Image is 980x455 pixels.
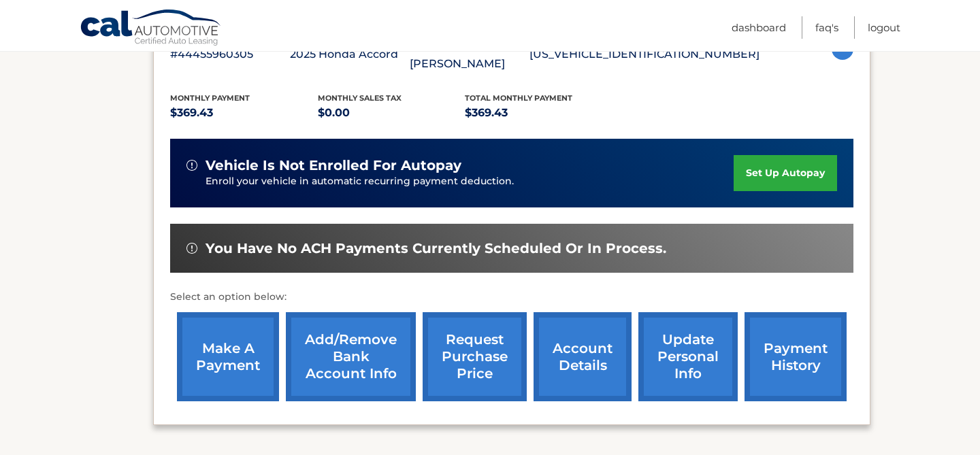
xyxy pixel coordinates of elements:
a: Dashboard [732,16,786,39]
span: Total Monthly Payment [465,93,572,103]
span: You have no ACH payments currently scheduled or in process. [206,240,666,257]
a: account details [534,312,632,401]
a: set up autopay [734,155,837,191]
p: 2025 Honda Accord [290,45,410,64]
p: $369.43 [465,103,612,122]
a: Logout [868,16,900,39]
a: Add/Remove bank account info [286,312,416,401]
img: alert-white.svg [186,243,197,254]
a: Cal Automotive [80,9,223,48]
span: vehicle is not enrolled for autopay [206,157,461,174]
a: update personal info [638,312,738,401]
p: Select an option below: [170,289,853,305]
p: YOGENDERLAL [PERSON_NAME] [410,35,529,73]
a: payment history [745,312,847,401]
p: Enroll your vehicle in automatic recurring payment deduction. [206,174,734,189]
p: $0.00 [318,103,465,122]
a: request purchase price [423,312,527,401]
a: FAQ's [815,16,838,39]
span: Monthly Payment [170,93,250,103]
p: #44455960305 [170,45,290,64]
p: [US_VEHICLE_IDENTIFICATION_NUMBER] [529,45,759,64]
p: $369.43 [170,103,318,122]
img: alert-white.svg [186,160,197,171]
span: Monthly sales Tax [318,93,402,103]
a: make a payment [177,312,279,401]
